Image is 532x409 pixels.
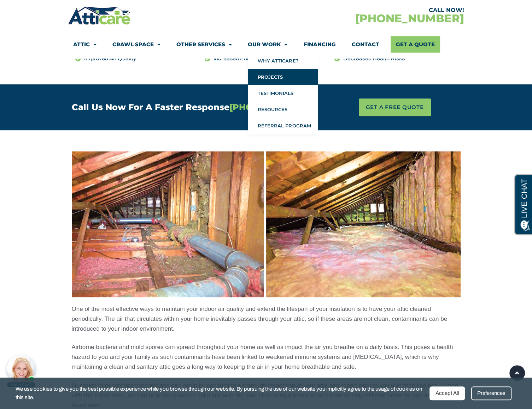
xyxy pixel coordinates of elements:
[248,69,318,85] a: Projects
[112,36,160,53] a: Crawl Space
[248,85,318,101] a: Testimonials
[471,386,511,400] div: Preferences
[248,118,318,134] a: Referral Program
[82,54,136,63] span: Improved Air Quality
[351,36,379,53] a: Contact
[212,54,285,63] span: Increased Energy Efficiency
[366,102,424,113] span: GET A FREE QUOTE
[303,36,335,53] a: Financing
[176,36,232,53] a: Other Services
[429,386,465,400] div: Accept All
[4,353,39,388] iframe: Chat Invitation
[266,7,464,13] div: CALL NOW!
[229,102,313,112] span: [PHONE_NUMBER]
[72,342,461,372] p: Airborne bacteria and mold spores can spread throughout your home as well as impact the air you b...
[359,98,431,116] a: GET A FREE QUOTE
[248,36,287,53] a: Our Work
[72,304,461,334] p: One of the most effective ways to maintain your indoor air quality and extend the lifespan of you...
[73,36,458,53] nav: Menu
[248,53,318,134] ul: Our Work
[341,54,405,63] span: Decreased Health Risks
[248,101,318,118] a: Resources
[248,53,318,69] a: Why Atticare?
[391,36,440,53] a: Get A Quote
[72,103,322,112] h4: Call Us Now For A Faster Response
[73,36,97,53] a: Attic
[17,6,57,14] span: Opens a chat window
[16,385,424,402] span: We use cookies to give you the best possible experience while you browse through our website. By ...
